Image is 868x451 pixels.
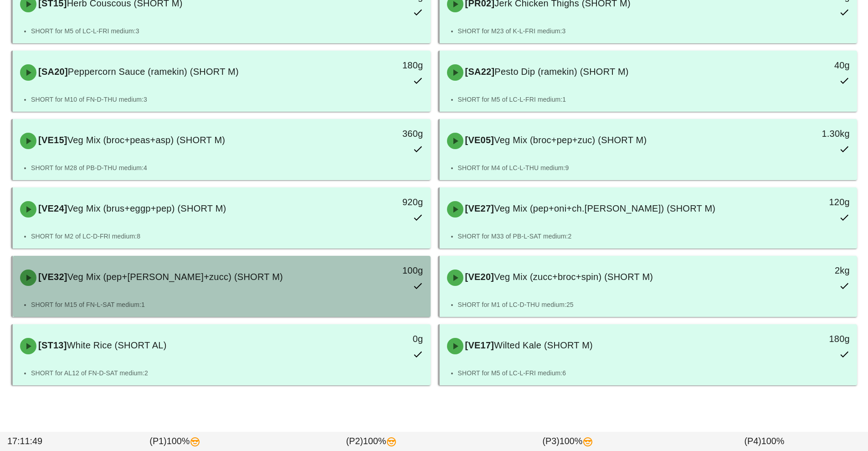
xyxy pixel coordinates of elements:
[458,231,850,241] li: SHORT for M33 of PB-L-SAT medium:2
[494,272,653,282] span: Veg Mix (zucc+broc+spin) (SHORT M)
[67,272,283,282] span: Veg Mix (pep+[PERSON_NAME]+zucc) (SHORT M)
[757,195,850,209] div: 120g
[494,340,593,350] span: Wilted Kale (SHORT M)
[463,135,494,145] span: [VE05]
[458,368,850,378] li: SHORT for M5 of LC-L-FRI medium:6
[458,26,850,36] li: SHORT for M23 of K-L-FRI medium:3
[68,67,239,77] span: Peppercorn Sauce (ramekin) (SHORT M)
[757,263,850,278] div: 2kg
[36,272,67,282] span: [VE32]
[757,332,850,346] div: 180g
[273,433,470,450] div: (P2) 100%
[330,263,423,278] div: 100g
[330,195,423,209] div: 920g
[31,163,423,173] li: SHORT for M28 of PB-D-THU medium:4
[77,433,273,450] div: (P1) 100%
[67,135,226,145] span: Veg Mix (broc+peas+asp) (SHORT M)
[757,58,850,73] div: 40g
[463,272,494,282] span: [VE20]
[458,163,850,173] li: SHORT for M4 of LC-L-THU medium:9
[494,135,647,145] span: Veg Mix (broc+pep+zuc) (SHORT M)
[463,67,495,77] span: [SA22]
[330,58,423,73] div: 180g
[5,433,77,450] div: 17:11:49
[458,300,850,310] li: SHORT for M1 of LC-D-THU medium:25
[463,203,494,213] span: [VE27]
[31,231,423,241] li: SHORT for M2 of LC-D-FRI medium:8
[330,332,423,346] div: 0g
[67,203,226,213] span: Veg Mix (brus+eggp+pep) (SHORT M)
[494,203,715,213] span: Veg Mix (pep+oni+ch.[PERSON_NAME]) (SHORT M)
[757,126,850,141] div: 1.30kg
[31,300,423,310] li: SHORT for M15 of FN-L-SAT medium:1
[31,368,423,378] li: SHORT for AL12 of FN-D-SAT medium:2
[36,135,67,145] span: [VE15]
[666,433,863,450] div: (P4) 100%
[494,67,628,77] span: Pesto Dip (ramekin) (SHORT M)
[36,67,68,77] span: [SA20]
[458,94,850,104] li: SHORT for M5 of LC-L-FRI medium:1
[31,26,423,36] li: SHORT for M5 of LC-L-FRI medium:3
[463,340,494,350] span: [VE17]
[330,126,423,141] div: 360g
[470,433,666,450] div: (P3) 100%
[36,203,67,213] span: [VE24]
[36,340,67,350] span: [ST13]
[31,94,423,104] li: SHORT for M10 of FN-D-THU medium:3
[67,340,167,350] span: White Rice (SHORT AL)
